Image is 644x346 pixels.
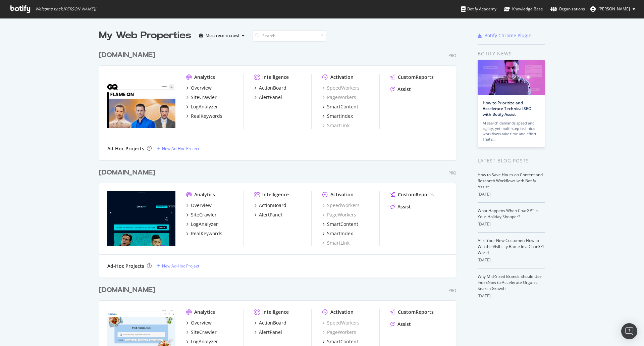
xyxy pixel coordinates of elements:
div: AlertPanel [259,211,282,218]
div: Activation [330,191,354,198]
a: SmartIndex [322,230,353,237]
div: LogAnalyzer [191,103,218,110]
div: CustomReports [398,309,434,315]
a: SpeedWorkers [322,202,360,209]
div: CustomReports [398,74,434,81]
a: RealKeywords [186,230,222,237]
div: CustomReports [398,191,434,198]
div: Overview [191,202,212,209]
a: AlertPanel [254,211,282,218]
div: LogAnalyzer [191,338,218,345]
a: Overview [186,202,212,209]
div: SiteCrawler [191,329,217,336]
a: CustomReports [390,74,434,81]
div: ActionBoard [259,85,286,91]
div: Intelligence [262,191,289,198]
div: AlertPanel [259,94,282,101]
div: SiteCrawler [191,94,217,101]
a: PageWorkers [322,211,356,218]
a: PageWorkers [322,329,356,336]
a: SmartContent [322,338,358,345]
div: Overview [191,85,212,91]
div: [DOMAIN_NAME] [99,168,155,178]
img: www.codesports.com.au [107,191,175,246]
a: LogAnalyzer [186,338,218,345]
div: LogAnalyzer [191,221,218,228]
div: Analytics [194,309,215,315]
div: Intelligence [262,74,289,81]
div: Activation [330,74,354,81]
div: Analytics [194,191,215,198]
a: SmartLink [322,122,350,129]
a: How to Save Hours on Content and Research Workflows with Botify Assist [478,172,543,190]
a: LogAnalyzer [186,103,218,110]
span: Welcome back, [PERSON_NAME] ! [35,6,96,12]
a: SmartLink [322,240,350,246]
div: Knowledge Base [504,6,543,12]
a: Assist [390,203,411,210]
div: Pro [448,288,456,293]
a: Overview [186,319,212,326]
div: SmartIndex [327,113,353,119]
div: Assist [397,86,411,93]
div: [DATE] [478,257,545,263]
a: SmartIndex [322,113,353,119]
a: SiteCrawler [186,211,217,218]
a: RealKeywords [186,113,222,119]
div: Botify news [478,50,545,57]
div: Overview [191,319,212,326]
div: Assist [397,321,411,328]
div: SmartContent [327,338,358,345]
div: Intelligence [262,309,289,315]
a: AlertPanel [254,329,282,336]
div: ActionBoard [259,202,286,209]
a: [DOMAIN_NAME] [99,285,158,295]
div: My Web Properties [99,29,191,42]
div: [DATE] [478,191,545,197]
div: Ad-Hoc Projects [107,145,144,152]
a: Botify Chrome Plugin [478,32,532,39]
a: What Happens When ChatGPT Is Your Holiday Shopper? [478,208,538,219]
div: Latest Blog Posts [478,157,545,164]
a: SiteCrawler [186,329,217,336]
a: Assist [390,321,411,328]
div: SpeedWorkers [322,319,360,326]
div: Open Intercom Messenger [621,323,637,339]
div: New Ad-Hoc Project [162,146,199,151]
a: SmartContent [322,221,358,228]
div: Ad-Hoc Projects [107,263,144,269]
div: AI search demands speed and agility, yet multi-step technical workflows take time and effort. Tha... [483,120,540,142]
a: CustomReports [390,309,434,315]
a: Overview [186,85,212,91]
a: AI Is Your New Customer: How to Win the Visibility Battle in a ChatGPT World [478,238,545,255]
a: How to Prioritize and Accelerate Technical SEO with Botify Assist [483,100,531,117]
div: AlertPanel [259,329,282,336]
a: ActionBoard [254,202,286,209]
span: Titus Koshy [598,6,630,12]
div: Botify Academy [461,6,496,12]
div: Pro [448,53,456,58]
div: [DOMAIN_NAME] [99,285,155,295]
div: Assist [397,203,411,210]
div: Botify Chrome Plugin [484,32,532,39]
div: SiteCrawler [191,211,217,218]
a: Assist [390,86,411,93]
a: Why Mid-Sized Brands Should Use IndexNow to Accelerate Organic Search Growth [478,274,542,291]
a: ActionBoard [254,319,286,326]
div: Most recent crawl [206,34,239,38]
div: [DATE] [478,221,545,227]
button: Most recent crawl [197,30,247,41]
a: PageWorkers [322,94,356,101]
a: New Ad-Hoc Project [157,146,199,151]
div: Organizations [550,6,585,12]
div: SmartContent [327,221,358,228]
div: New Ad-Hoc Project [162,263,199,269]
a: SpeedWorkers [322,85,360,91]
a: LogAnalyzer [186,221,218,228]
div: SmartContent [327,103,358,110]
